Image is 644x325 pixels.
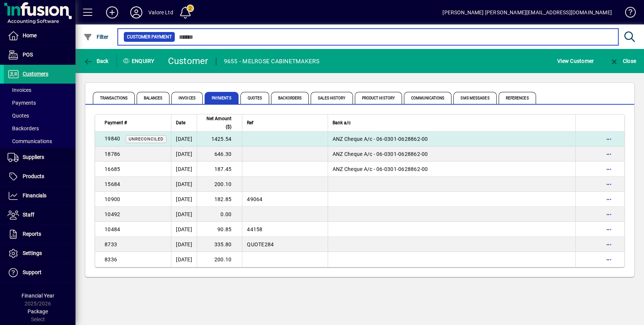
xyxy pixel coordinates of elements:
button: More options [603,223,615,235]
span: Bank a/c [333,119,351,127]
a: Support [4,263,75,282]
div: Net Amount ($) [202,114,238,131]
button: Profile [124,6,148,19]
span: Balances [137,92,169,104]
span: 10484 [105,226,120,232]
span: Quotes [8,113,29,119]
span: ANZ Cheque A/c - 06-0301-0628862-00 [333,136,428,142]
button: Close [608,54,638,68]
span: 19840 [105,136,120,142]
span: POS [23,52,33,58]
td: [DATE] [171,222,197,237]
button: More options [603,193,615,205]
a: Products [4,167,75,186]
button: More options [603,178,615,190]
span: 15684 [105,181,120,187]
button: Filter [82,30,111,44]
span: Payments [205,92,239,104]
td: 1425.54 [197,131,242,146]
div: Customer [168,55,208,67]
span: Staff [23,212,34,218]
span: QUOTE284 [247,241,274,247]
td: 335.80 [197,237,242,252]
span: Products [23,173,44,179]
td: [DATE] [171,177,197,192]
button: More options [603,253,615,265]
span: Suppliers [23,154,44,160]
span: References [499,92,536,104]
span: 16685 [105,166,120,172]
app-page-header-button: Back [75,54,117,68]
span: Backorders [8,125,39,131]
span: Invoices [171,92,203,104]
a: Quotes [4,109,75,122]
span: Backorders [271,92,309,104]
span: Communications [404,92,451,104]
td: 187.45 [197,162,242,177]
span: Date [176,119,185,127]
span: 18786 [105,151,120,157]
span: Quotes [240,92,270,104]
span: 10492 [105,211,120,217]
a: Payments [4,96,75,109]
span: 8733 [105,241,117,247]
button: Back [82,54,111,68]
a: Invoices [4,84,75,96]
a: Backorders [4,122,75,135]
button: Add [100,6,124,19]
td: [DATE] [171,252,197,267]
div: Bank a/c [333,119,571,127]
td: [DATE] [171,162,197,177]
div: 9655 - MELROSE CABINETMAKERS [224,55,320,67]
app-page-header-button: Close enquiry [602,54,644,68]
a: Suppliers [4,148,75,167]
span: Back [83,58,109,64]
div: Enquiry [117,55,162,67]
span: Product History [355,92,402,104]
span: Unreconciled [129,137,163,142]
span: Ref [247,119,253,127]
span: Communications [8,138,52,144]
span: Reports [23,231,41,237]
a: Financials [4,186,75,205]
span: Invoices [8,87,31,93]
span: Financials [23,192,46,198]
a: Settings [4,244,75,263]
div: Date [176,119,192,127]
span: Financial Year [22,293,54,299]
span: SMS Messages [453,92,496,104]
a: Home [4,26,75,45]
button: More options [603,163,615,175]
div: Ref [247,119,323,127]
button: More options [603,148,615,160]
span: Payments [8,100,36,106]
span: Transactions [93,92,135,104]
span: Customer Payment [127,33,172,41]
span: 44158 [247,226,262,232]
td: 90.85 [197,222,242,237]
span: Settings [23,250,42,256]
a: Communications [4,135,75,148]
span: Customers [23,71,48,77]
span: ANZ Cheque A/c - 06-0301-0628862-00 [333,166,428,172]
span: ANZ Cheque A/c - 06-0301-0628862-00 [333,151,428,157]
a: POS [4,46,75,64]
td: [DATE] [171,192,197,207]
div: [PERSON_NAME] [PERSON_NAME][EMAIL_ADDRESS][DOMAIN_NAME] [442,6,612,18]
a: Knowledge Base [619,2,635,26]
span: Sales History [311,92,353,104]
button: More options [603,133,615,145]
button: More options [603,208,615,220]
span: 8336 [105,256,117,262]
td: 200.10 [197,252,242,267]
td: [DATE] [171,131,197,146]
span: Payment # [105,119,127,127]
span: View Customer [557,55,594,67]
div: Payment # [105,119,166,127]
td: 0.00 [197,207,242,222]
button: View Customer [555,54,596,68]
div: Valore Ltd [148,6,173,18]
span: Package [28,308,48,314]
span: 10900 [105,196,120,202]
td: [DATE] [171,237,197,252]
